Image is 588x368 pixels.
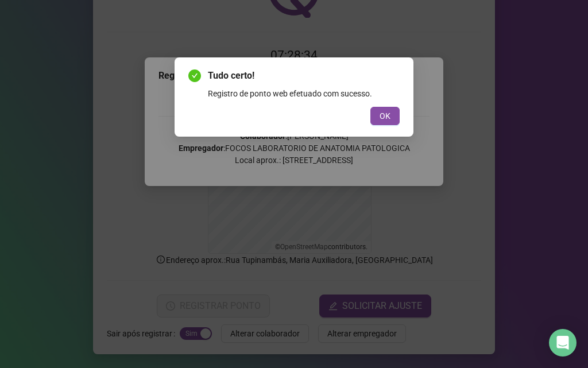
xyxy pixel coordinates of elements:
span: check-circle [188,69,201,82]
button: OK [370,107,400,125]
div: Registro de ponto web efetuado com sucesso. [208,87,400,100]
div: Open Intercom Messenger [549,329,577,357]
span: Tudo certo! [208,69,400,83]
span: OK [380,110,390,122]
